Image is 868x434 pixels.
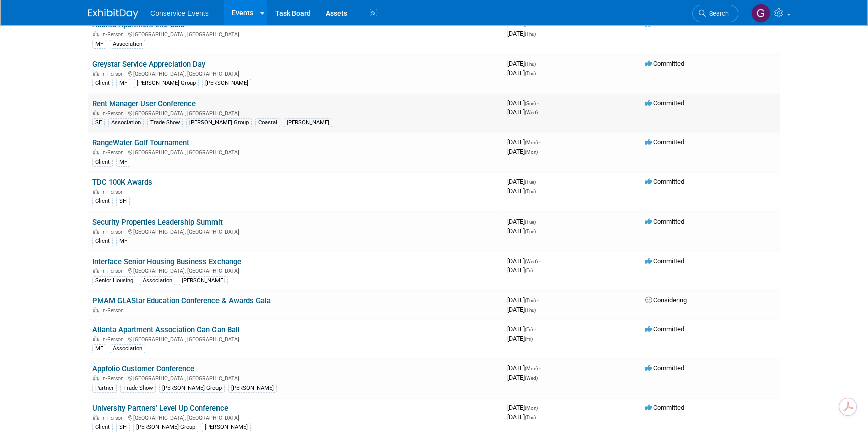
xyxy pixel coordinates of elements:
div: Association [110,344,145,353]
span: [DATE] [507,296,539,304]
div: [GEOGRAPHIC_DATA], [GEOGRAPHIC_DATA] [92,109,499,117]
span: In-Person [101,229,127,235]
span: [DATE] [507,218,539,225]
img: In-Person Event [93,415,99,420]
div: [PERSON_NAME] Group [186,118,252,127]
span: - [537,99,539,107]
span: In-Person [101,31,127,38]
span: (Tue) [525,229,536,234]
a: Interface Senior Housing Business Exchange [92,257,241,266]
span: Committed [645,138,684,146]
span: In-Person [101,149,127,156]
div: MF [92,344,106,353]
div: [PERSON_NAME] Group [133,423,198,432]
span: (Sun) [525,101,536,106]
span: - [539,257,541,265]
span: (Mon) [525,140,538,145]
span: [DATE] [507,187,536,195]
div: [GEOGRAPHIC_DATA], [GEOGRAPHIC_DATA] [92,148,499,156]
a: PMAM GLAStar Education Conference & Awards Gala [92,296,271,305]
div: Trade Show [120,384,156,393]
span: Committed [645,99,684,107]
span: [DATE] [507,325,536,333]
span: [DATE] [507,257,541,265]
span: [DATE] [507,69,536,77]
span: (Fri) [525,327,533,332]
img: In-Person Event [93,31,99,36]
a: Atlanta Apartment Association Can Can Ball [92,325,240,334]
span: (Wed) [525,375,538,381]
div: SH [116,197,130,206]
span: [DATE] [507,178,539,185]
span: [DATE] [507,30,536,37]
span: Committed [645,218,684,225]
div: Client [92,79,113,88]
span: [DATE] [507,306,536,313]
div: [GEOGRAPHIC_DATA], [GEOGRAPHIC_DATA] [92,30,499,38]
span: (Thu) [525,307,536,313]
div: [GEOGRAPHIC_DATA], [GEOGRAPHIC_DATA] [92,69,499,77]
span: Committed [645,257,684,265]
div: MF [116,79,130,88]
span: [DATE] [507,60,539,67]
span: (Fri) [525,336,533,342]
a: Appfolio Customer Conference [92,364,194,373]
img: In-Person Event [93,336,99,341]
img: In-Person Event [93,229,99,234]
div: Client [92,237,113,246]
div: Association [140,276,175,285]
span: - [537,60,539,67]
span: Committed [645,178,684,185]
span: In-Person [101,415,127,421]
span: [DATE] [507,148,538,155]
span: (Thu) [525,189,536,194]
a: Greystar Service Appreciation Day [92,60,205,69]
div: [GEOGRAPHIC_DATA], [GEOGRAPHIC_DATA] [92,374,499,382]
span: - [537,178,539,185]
div: MF [92,40,106,49]
span: - [534,325,536,333]
span: - [539,138,541,146]
div: [GEOGRAPHIC_DATA], [GEOGRAPHIC_DATA] [92,335,499,343]
span: (Mon) [525,149,538,155]
img: In-Person Event [93,268,99,273]
span: (Wed) [525,110,538,115]
span: In-Person [101,307,127,314]
img: Gayle Reese [751,4,770,23]
span: In-Person [101,375,127,382]
span: (Thu) [525,61,536,67]
a: RangeWater Golf Tournament [92,138,189,147]
span: Committed [645,404,684,411]
div: [PERSON_NAME] [179,276,228,285]
span: Conservice Events [150,9,209,17]
div: Association [110,40,145,49]
div: [PERSON_NAME] [284,118,332,127]
span: In-Person [101,336,127,343]
div: SF [92,118,105,127]
span: (Thu) [525,31,536,37]
span: Committed [645,364,684,372]
span: [DATE] [507,99,539,107]
span: [DATE] [507,138,541,146]
img: In-Person Event [93,149,99,154]
span: - [539,404,541,411]
a: Security Properties Leadership Summit [92,218,223,227]
span: [DATE] [507,108,538,116]
div: Senior Housing [92,276,136,285]
span: (Mon) [525,405,538,411]
div: [PERSON_NAME] [202,423,251,432]
span: (Tue) [525,179,536,185]
span: [DATE] [507,335,533,342]
div: [PERSON_NAME] Group [159,384,225,393]
span: (Mon) [525,366,538,371]
img: In-Person Event [93,189,99,194]
span: In-Person [101,110,127,117]
div: Client [92,423,113,432]
span: [DATE] [507,374,538,381]
span: [DATE] [507,227,536,235]
a: TDC 100K Awards [92,178,152,187]
span: - [537,218,539,225]
img: In-Person Event [93,375,99,380]
span: Committed [645,60,684,67]
span: In-Person [101,189,127,195]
